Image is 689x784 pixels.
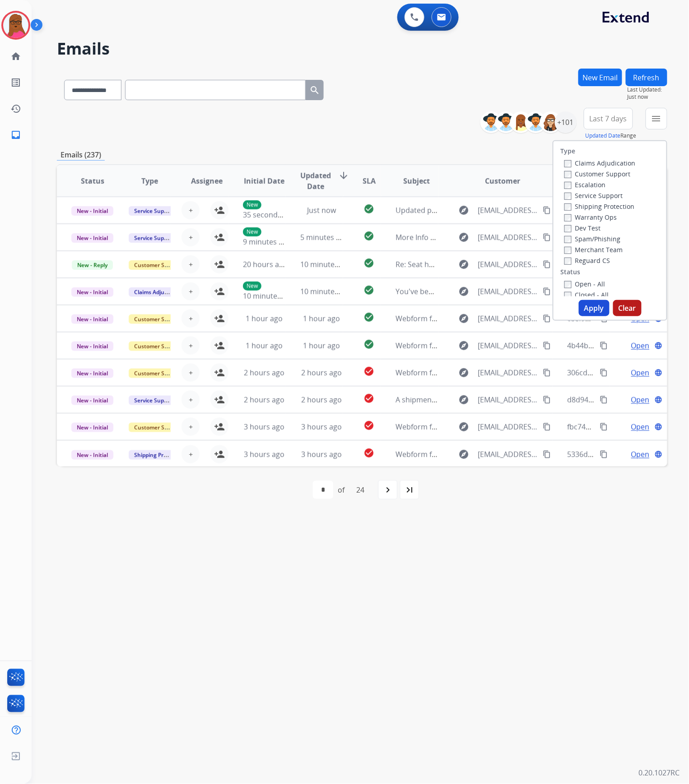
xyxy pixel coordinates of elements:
[244,175,284,186] span: Initial Date
[478,449,538,460] span: [EMAIL_ADDRESS][DOMAIN_NAME]
[182,337,200,355] button: +
[363,447,374,458] mat-icon: check_circle
[303,314,340,323] span: 1 hour ago
[182,391,200,409] button: +
[129,233,180,243] span: Service Support
[189,449,193,460] span: +
[543,314,551,323] mat-icon: content_copy
[458,286,469,297] mat-icon: explore
[10,103,21,114] mat-icon: history
[214,205,225,216] mat-icon: person_add
[655,423,663,431] mat-icon: language
[71,233,113,243] span: New - Initial
[243,259,288,269] span: 20 hours ago
[564,245,623,254] label: Merchant Team
[564,202,635,211] label: Shipping Protection
[564,247,572,254] input: Merchant Team
[485,175,520,186] span: Customer
[543,423,551,431] mat-icon: content_copy
[129,423,187,432] span: Customer Support
[404,175,430,186] span: Subject
[243,227,261,236] p: New
[182,255,200,273] button: +
[655,396,663,404] mat-icon: language
[396,395,569,405] span: A shipment from order LI-211060 is out for delivery
[182,445,200,463] button: +
[301,422,342,432] span: 3 hours ago
[543,396,551,404] mat-icon: content_copy
[458,421,469,432] mat-icon: explore
[628,93,667,101] span: Just now
[129,369,187,378] span: Customer Support
[564,236,572,243] input: Spam/Phishing
[396,422,600,432] span: Webform from [EMAIL_ADDRESS][DOMAIN_NAME] on [DATE]
[363,366,374,377] mat-icon: check_circle
[214,232,225,243] mat-icon: person_add
[543,233,551,241] mat-icon: content_copy
[458,313,469,324] mat-icon: explore
[555,111,577,133] div: +101
[396,232,655,242] span: More Info Needed: ed558f22-8a4a-4fef-b81c-5324b76c8d39, [PERSON_NAME]
[244,368,284,378] span: 2 hours ago
[363,285,374,295] mat-icon: check_circle
[564,281,572,288] input: Open - All
[478,394,538,405] span: [EMAIL_ADDRESS][DOMAIN_NAME]
[338,484,344,495] div: of
[214,367,225,378] mat-icon: person_add
[600,369,608,377] mat-icon: content_copy
[631,421,650,432] span: Open
[564,160,572,167] input: Claims Adjudication
[655,341,663,350] mat-icon: language
[396,314,600,323] span: Webform from [EMAIL_ADDRESS][DOMAIN_NAME] on [DATE]
[564,170,631,178] label: Customer Support
[129,260,187,270] span: Customer Support
[564,291,609,299] label: Closed - All
[300,286,353,296] span: 10 minutes ago
[182,364,200,382] button: +
[243,210,296,220] span: 35 seconds ago
[72,260,113,270] span: New - Reply
[129,206,180,216] span: Service Support
[129,314,187,324] span: Customer Support
[631,394,650,405] span: Open
[363,203,374,214] mat-icon: check_circle
[71,369,113,378] span: New - Initial
[590,117,627,120] span: Last 7 days
[301,368,342,378] span: 2 hours ago
[631,340,650,351] span: Open
[189,259,193,270] span: +
[10,51,21,62] mat-icon: home
[404,484,415,495] mat-icon: last_page
[182,282,200,300] button: +
[478,340,538,351] span: [EMAIL_ADDRESS][DOMAIN_NAME]
[243,281,261,291] p: New
[307,205,336,215] span: Just now
[478,421,538,432] span: [EMAIL_ADDRESS][DOMAIN_NAME]
[182,201,200,219] button: +
[81,175,104,186] span: Status
[214,449,225,460] mat-icon: person_add
[246,341,283,350] span: 1 hour ago
[564,224,601,232] label: Dev Test
[600,341,608,350] mat-icon: content_copy
[564,213,617,221] label: Warranty Ops
[189,421,193,432] span: +
[584,108,633,129] button: Last 7 days
[189,232,193,243] span: +
[396,449,600,459] span: Webform from [EMAIL_ADDRESS][DOMAIN_NAME] on [DATE]
[189,313,193,324] span: +
[564,191,623,200] label: Service Support
[561,267,581,277] label: Status
[613,300,642,316] button: Clear
[363,231,374,241] mat-icon: check_circle
[600,423,608,431] mat-icon: content_copy
[189,394,193,405] span: +
[458,232,469,243] mat-icon: explore
[71,396,113,405] span: New - Initial
[349,481,372,499] div: 24
[600,450,608,458] mat-icon: content_copy
[244,449,284,459] span: 3 hours ago
[458,340,469,351] mat-icon: explore
[182,228,200,246] button: +
[243,237,291,247] span: 9 minutes ago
